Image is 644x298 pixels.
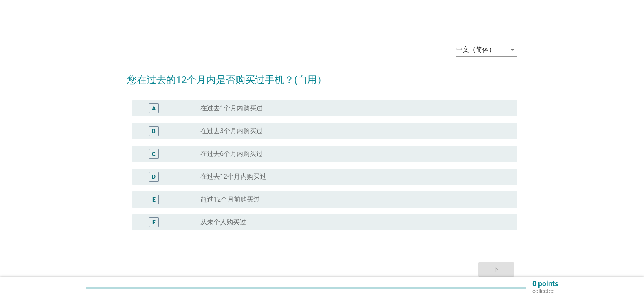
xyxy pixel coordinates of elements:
p: collected [532,287,558,295]
div: F [152,218,156,227]
div: C [152,150,156,158]
div: 中文（简体） [456,46,495,53]
div: E [152,195,156,204]
label: 在过去1个月内购买过 [200,104,263,112]
div: A [152,104,156,113]
label: 在过去12个月内购买过 [200,173,266,181]
label: 在过去3个月内购买过 [200,127,263,135]
h2: 您在过去的12个月内是否购买过手机？(自用） [127,64,517,87]
label: 从未个人购买过 [200,218,246,226]
p: 0 points [532,280,558,287]
i: arrow_drop_down [508,45,517,55]
div: D [152,173,156,181]
div: B [152,127,156,136]
label: 在过去6个月内购买过 [200,150,263,158]
label: 超过12个月前购买过 [200,195,260,204]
